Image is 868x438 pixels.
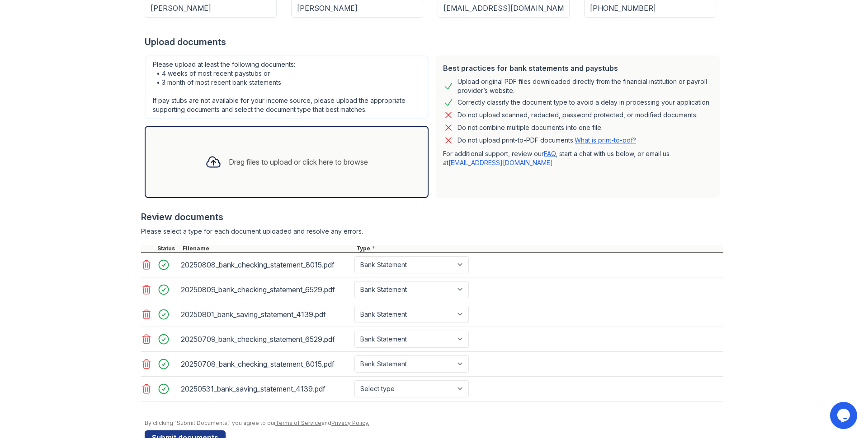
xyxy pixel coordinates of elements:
[229,157,368,167] div: Drag files to upload or click here to browse
[443,63,712,74] div: Best practices for bank statements and paystubs
[181,245,354,252] div: Filename
[181,258,351,272] div: 20250808_bank_checking_statement_8015.pdf
[181,282,351,297] div: 20250809_bank_checking_statement_6529.pdf
[141,227,723,236] div: Please select a type for each document uploaded and resolve any errors.
[448,159,553,166] a: [EMAIL_ADDRESS][DOMAIN_NAME]
[443,149,712,167] p: For additional support, review our , start a chat with us below, or email us at
[458,97,711,108] div: Correctly classify the document type to avoid a delay in processing your application.
[141,211,723,223] div: Review documents
[275,420,321,426] a: Terms of Service
[544,150,556,157] a: FAQ
[156,245,181,252] div: Status
[458,136,636,145] p: Do not upload print-to-PDF documents.
[458,110,698,120] div: Do not upload scanned, redacted, password protected, or modified documents.
[354,245,723,252] div: Type
[458,122,603,133] div: Do not combine multiple documents into one file.
[145,55,429,119] div: Please upload at least the following documents: • 4 weeks of most recent paystubs or • 3 month of...
[830,402,859,429] iframe: chat widget
[575,136,636,144] a: What is print-to-pdf?
[145,420,723,427] div: By clicking "Submit Documents," you agree to our and
[181,382,351,396] div: 20250531_bank_saving_statement_4139.pdf
[145,36,723,48] div: Upload documents
[181,307,351,322] div: 20250801_bank_saving_statement_4139.pdf
[181,357,351,371] div: 20250708_bank_checking_statement_8015.pdf
[458,77,712,95] div: Upload original PDF files downloaded directly from the financial institution or payroll provider’...
[331,420,369,426] a: Privacy Policy.
[181,332,351,346] div: 20250709_bank_checking_statement_6529.pdf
